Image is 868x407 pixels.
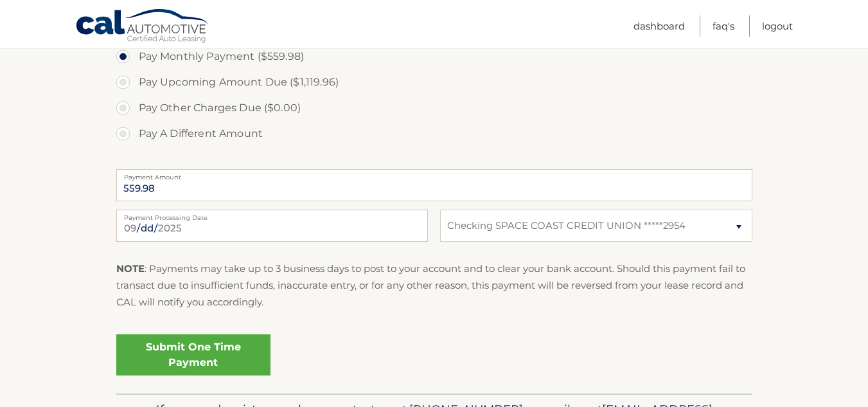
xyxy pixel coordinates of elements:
[116,210,428,242] input: Payment Date
[116,169,752,201] input: Payment Amount
[116,95,752,121] label: Pay Other Charges Due ($0.00)
[116,169,752,179] label: Payment Amount
[116,44,752,69] label: Pay Monthly Payment ($559.98)
[762,15,793,37] a: Logout
[116,210,428,220] label: Payment Processing Date
[633,15,685,37] a: Dashboard
[116,121,752,147] label: Pay A Different Amount
[116,262,145,275] strong: NOTE
[713,15,734,37] a: FAQ's
[116,334,270,375] a: Submit One Time Payment
[116,69,752,95] label: Pay Upcoming Amount Due ($1,119.96)
[116,260,752,311] p: : Payments may take up to 3 business days to post to your account and to clear your bank account....
[75,8,210,46] a: Cal Automotive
